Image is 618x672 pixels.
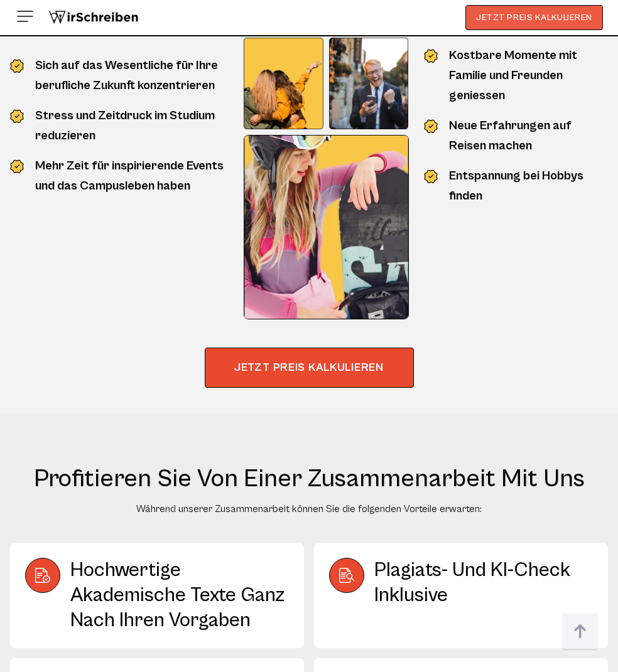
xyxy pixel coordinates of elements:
div: Hochwertige akademische Texte ganz nach Ihren Vorgaben [70,558,289,633]
button: JETZT PREIS KALKULIEREN [205,348,414,388]
li: Stress und Zeitdruck im Studium reduzieren [35,106,229,146]
img: image (43) [244,38,323,129]
img: button top [561,613,599,651]
li: Kostbare Momente mit Familie und Freunden geniessen [449,46,608,106]
li: Entspannung bei Hobbys finden [449,166,608,206]
button: JETZT PREIS KALKULIEREN [465,5,603,30]
li: Sich auf das Wesentliche für Ihre berufliche Zukunft konzentrieren [35,56,229,96]
img: Plagiats- und KI-Check inklusive [339,568,354,583]
li: Mehr Zeit für inspirierende Events und das Campusleben haben [35,156,229,196]
img: Menu open [15,6,35,26]
p: Während unserer Zusammenarbeit können Sie die folgenden Vorteile erwarten: [10,500,608,518]
div: Plagiats- und KI-Check inklusive [374,558,593,633]
img: image (45) [244,135,409,319]
h2: Profitieren Sie von einer Zusammenarbeit mit uns [10,464,608,494]
li: Neue Erfahrungen auf Reisen machen [449,116,608,156]
img: logo wirschreiben [48,8,139,27]
img: image (44) [329,38,409,129]
img: Hochwertige akademische Texte ganz nach Ihren Vorgaben [35,568,50,583]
